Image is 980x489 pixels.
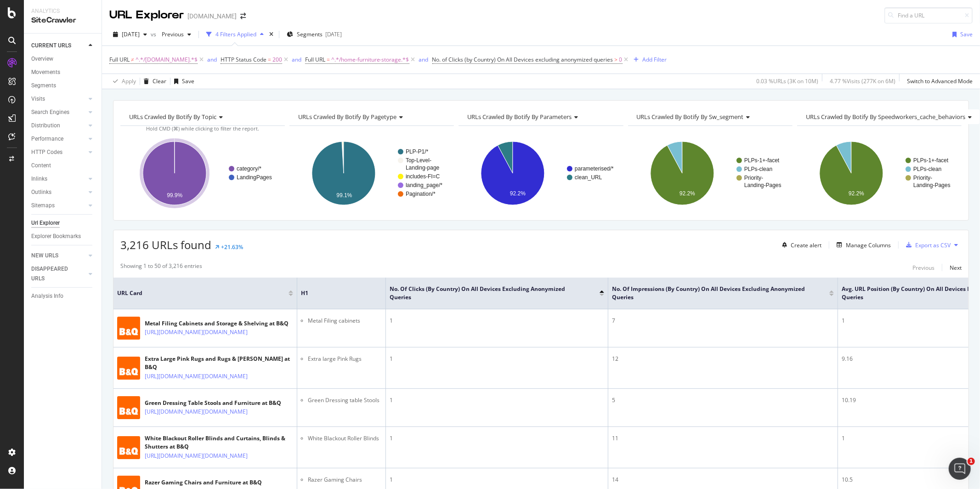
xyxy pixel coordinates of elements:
[628,133,793,213] svg: A chart.
[109,74,136,89] button: Apply
[151,30,158,38] span: vs
[145,434,293,451] div: White Blackout Roller Blinds and Curtains, Blinds & Shutters at B&Q
[117,317,140,340] img: main image
[903,74,973,89] button: Switch to Advanced Mode
[117,396,140,419] img: main image
[680,190,695,197] text: 92.2%
[145,319,289,328] div: Metal Filing Cabinets and Storage & Shelving at B&Q
[127,109,277,124] h4: URLs Crawled By Botify By topic
[31,232,81,241] div: Explorer Bookmarks
[797,133,962,213] svg: A chart.
[390,355,604,363] div: 1
[296,109,446,124] h4: URLs Crawled By Botify By pagetype
[406,165,440,171] text: Landing-page
[612,434,834,443] div: 11
[221,56,266,63] span: HTTP Status Code
[390,396,604,404] div: 1
[31,94,45,104] div: Visits
[31,108,86,117] a: Search Engines
[619,53,623,66] span: 0
[791,241,821,249] div: Create alert
[31,108,69,117] div: Search Engines
[331,53,409,66] span: ^.*/home-furniture-storage.*$
[109,27,151,42] button: [DATE]
[117,357,140,380] img: main image
[968,458,975,465] span: 1
[406,182,442,188] text: landing_page/*
[756,77,818,85] div: 0.03 % URLs ( 3K on 10M )
[145,478,288,487] div: Razer Gaming Chairs and Furniture at B&Q
[635,109,784,124] h4: URLs Crawled By Botify By sw_segment
[120,237,211,252] span: 3,216 URLs found
[744,157,780,164] text: PLPs-1+-facet
[612,317,834,325] div: 7
[136,53,198,66] span: ^.*/[DOMAIN_NAME].*$
[575,165,614,172] text: parameterised/*
[806,113,966,121] span: URLs Crawled By Botify By speedworkers_cache_behaviors
[31,121,60,131] div: Distribution
[432,56,613,63] span: No. of Clicks (by Country) On All Devices excluding anonymized queries
[120,133,285,213] svg: A chart.
[465,109,615,124] h4: URLs Crawled By Botify By parameters
[744,166,772,172] text: PLPs-clean
[120,262,202,273] div: Showing 1 to 50 of 3,216 entries
[846,241,891,249] div: Manage Columns
[459,133,623,213] div: A chart.
[31,81,95,91] a: Segments
[912,262,935,273] button: Previous
[31,148,62,157] div: HTTP Codes
[109,7,184,23] div: URL Explorer
[612,476,834,484] div: 14
[31,218,60,228] div: Url Explorer
[292,56,301,63] div: and
[167,193,182,199] text: 99.9%
[31,54,95,64] a: Overview
[612,355,834,363] div: 12
[31,7,94,15] div: Analytics
[902,238,951,252] button: Export as CSV
[308,317,382,325] li: Metal Filing cabinets
[390,285,586,301] span: No. of Clicks (by Country) On All Devices excluding anonymized queries
[297,30,323,38] span: Segments
[915,241,951,249] div: Export as CSV
[215,30,256,38] div: 4 Filters Applied
[131,56,134,63] span: ≠
[187,11,237,21] div: [DOMAIN_NAME]
[145,372,248,381] a: [URL][DOMAIN_NAME][DOMAIN_NAME]
[912,264,935,272] div: Previous
[406,148,429,155] text: PLP-P1/*
[308,434,382,443] li: White Blackout Roller Blinds
[390,434,604,443] div: 1
[289,133,454,213] svg: A chart.
[31,174,47,184] div: Inlinks
[31,68,60,77] div: Movements
[884,7,973,23] input: Find a URL
[31,81,56,91] div: Segments
[744,175,763,181] text: Priority-
[31,134,86,144] a: Performance
[221,243,243,251] div: +21.63%
[240,13,246,19] div: arrow-right-arrow-left
[31,251,86,261] a: NEW URLS
[31,188,86,197] a: Outlinks
[182,77,194,85] div: Save
[305,56,325,63] span: Full URL
[308,355,382,363] li: Extra large Pink Rugs
[145,451,248,461] a: [URL][DOMAIN_NAME][DOMAIN_NAME]
[960,30,973,38] div: Save
[406,157,431,164] text: Top-Level-
[913,166,941,172] text: PLPs-clean
[146,125,259,132] span: Hold CMD (⌘) while clicking to filter the report.
[237,174,272,181] text: LandingPages
[298,113,397,121] span: URLs Crawled By Botify By pagetype
[207,55,217,64] button: and
[129,113,216,121] span: URLs Crawled By Botify By topic
[804,109,980,124] h4: URLs Crawled By Botify By speedworkers_cache_behaviors
[950,262,962,273] button: Next
[31,232,95,241] a: Explorer Bookmarks
[615,56,618,63] span: >
[390,476,604,484] div: 1
[31,94,86,104] a: Visits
